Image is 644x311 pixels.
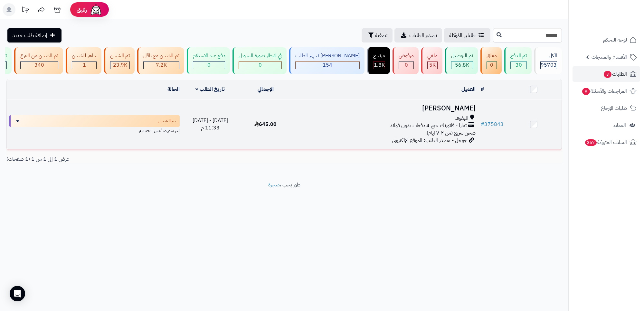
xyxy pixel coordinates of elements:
[584,138,627,147] span: السلات المتروكة
[420,47,444,74] a: ملغي 5K
[481,120,504,128] a: #375843
[455,115,469,122] span: الهفوف
[392,137,467,144] span: جوجل - مصدر الطلب: الموقع الإلكتروني
[592,52,627,61] span: الأقسام والمنتجات
[540,52,557,60] div: الكل
[479,47,503,74] a: معلق 0
[444,28,490,42] a: طلباتي المُوكلة
[13,47,64,74] a: تم الشحن من الفرع 340
[167,85,180,93] a: الحالة
[239,61,281,69] div: 0
[444,47,479,74] a: تم التوصيل 56.8K
[481,120,484,128] span: #
[510,52,527,60] div: تم الدفع
[20,52,58,60] div: تم الشحن من الفرع
[394,28,442,42] a: تصدير الطلبات
[17,3,33,18] a: تحديثات المنصة
[268,181,280,189] a: متجرة
[490,61,493,69] span: 0
[258,85,274,93] a: الإجمالي
[451,52,473,60] div: تم التوصيل
[405,61,408,69] span: 0
[481,85,484,93] a: #
[503,47,533,74] a: تم الدفع 30
[573,32,640,48] a: لوحة التحكم
[533,47,563,74] a: الكل95703
[2,155,284,163] div: عرض 1 إلى 1 من 1 (1 صفحات)
[158,118,176,124] span: تم الشحن
[193,117,228,132] span: [DATE] - [DATE] 11:33 م
[374,61,385,69] div: 1821
[296,105,476,112] h3: [PERSON_NAME]
[516,61,522,69] span: 30
[573,135,640,150] a: السلات المتروكة357
[511,61,526,69] div: 30
[259,61,262,69] span: 0
[72,52,97,60] div: جاهز للشحن
[390,122,467,129] span: تمارا - فاتورتك حتى 4 دفعات بدون فوائد
[113,61,127,69] span: 23.9K
[144,61,179,69] div: 7222
[21,61,58,69] div: 340
[239,52,282,60] div: في انتظار صورة التحويل
[573,118,640,133] a: العملاء
[461,85,476,93] a: العميل
[143,52,179,60] div: تم الشحن مع ناقل
[487,61,497,69] div: 0
[601,104,627,113] span: طلبات الإرجاع
[451,61,473,69] div: 56838
[9,127,180,134] div: اخر تحديث: أمس - 3:20 م
[428,61,437,69] div: 4987
[391,47,420,74] a: مرفوض 0
[90,3,102,16] img: ai-face.png
[541,61,557,69] span: 95703
[64,47,103,74] a: جاهز للشحن 1
[582,87,627,96] span: المراجعات والأسئلة
[296,61,359,69] div: 154
[399,61,413,69] div: 0
[156,61,167,69] span: 7.2K
[295,52,360,60] div: [PERSON_NAME] تجهيز الطلب
[34,61,44,69] span: 340
[207,61,211,69] span: 0
[77,6,87,14] span: رفيق
[375,32,387,39] span: تصفية
[231,47,288,74] a: في انتظار صورة التحويل 0
[103,47,136,74] a: تم الشحن 23.9K
[373,52,385,60] div: مرتجع
[366,47,391,74] a: مرتجع 1.8K
[193,61,225,69] div: 0
[13,32,47,39] span: إضافة طلب جديد
[603,35,627,44] span: لوحة التحكم
[399,52,414,60] div: مرفوض
[604,71,611,78] span: 3
[427,52,438,60] div: ملغي
[288,47,366,74] a: [PERSON_NAME] تجهيز الطلب 154
[254,120,277,128] span: 645.00
[409,32,437,39] span: تصدير الطلبات
[487,52,497,60] div: معلق
[195,85,225,93] a: تاريخ الطلب
[573,83,640,99] a: المراجعات والأسئلة9
[613,121,626,130] span: العملاء
[323,61,332,69] span: 154
[10,286,25,301] div: Open Intercom Messenger
[427,129,476,137] span: شحن سريع (من ٢-٧ ايام)
[136,47,185,74] a: تم الشحن مع ناقل 7.2K
[185,47,231,74] a: دفع عند الاستلام 0
[573,100,640,116] a: طلبات الإرجاع
[374,61,385,69] span: 1.8K
[582,88,590,95] span: 9
[449,32,476,39] span: طلباتي المُوكلة
[110,61,129,69] div: 23945
[83,61,86,69] span: 1
[7,28,62,42] a: إضافة طلب جديد
[429,61,436,69] span: 5K
[110,52,130,60] div: تم الشحن
[72,61,96,69] div: 1
[193,52,225,60] div: دفع عند الاستلام
[573,66,640,82] a: الطلبات3
[455,61,469,69] span: 56.8K
[362,28,393,42] button: تصفية
[585,139,597,146] span: 357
